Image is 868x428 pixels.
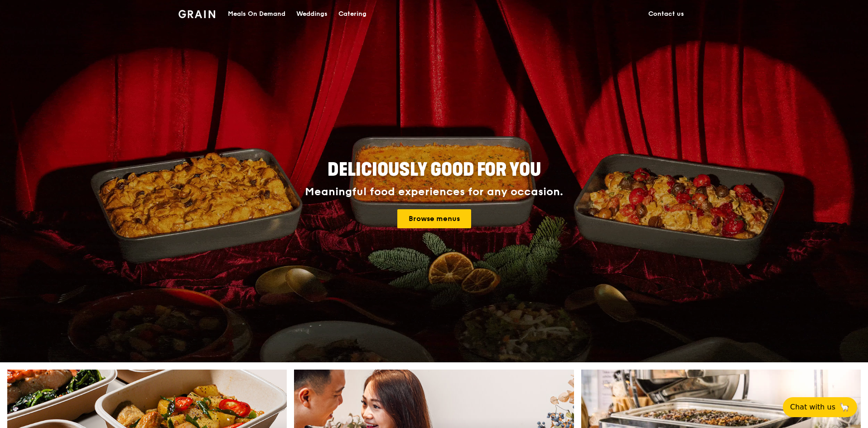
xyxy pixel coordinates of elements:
[333,0,372,28] a: Catering
[328,159,541,181] span: Deliciously good for you
[296,0,328,28] div: Weddings
[643,0,690,28] a: Contact us
[338,0,366,28] div: Catering
[790,402,835,413] span: Chat with us
[228,0,285,28] div: Meals On Demand
[783,397,857,417] button: Chat with us🦙
[271,186,597,198] div: Meaningful food experiences for any occasion.
[839,402,850,413] span: 🦙
[291,0,333,28] a: Weddings
[397,209,471,228] a: Browse menus
[178,10,215,18] img: Grain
